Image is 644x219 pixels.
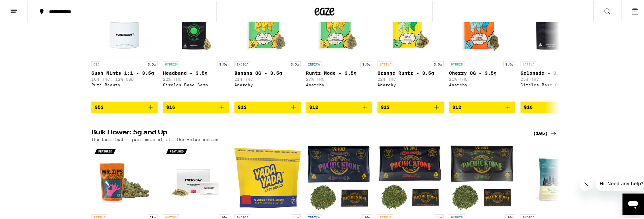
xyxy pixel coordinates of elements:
p: Runtz Mode - 3.5g [306,69,372,75]
p: SATIVA [377,60,393,66]
p: HYBRID [449,60,465,66]
p: 3.5g [503,60,515,66]
p: Cherry OG - 3.5g [449,69,515,75]
p: Gush Mints 1:1 - 3.5g [91,69,158,75]
div: Circles Base Camp [520,82,587,86]
p: The best bud - just more of it. The value option. [91,136,221,141]
p: 25% THC [520,76,587,80]
p: 21% THC [449,76,515,80]
p: 27% THC [306,76,372,80]
div: Anarchy [449,82,515,86]
p: 22% THC [163,76,229,80]
p: 21% THC [234,76,301,80]
img: Pacific Stone - 805 Glue Pre-Ground - 14g [449,144,515,210]
button: Add to bag [306,101,372,112]
div: Pure Beauty [91,82,158,86]
p: HYBRID [163,60,179,66]
img: Yada Yada - Glitter Bomb Pre-Ground - 14g [234,144,301,210]
button: Add to bag [520,101,587,112]
h2: Bulk Flower: 5g and Up [91,128,525,136]
iframe: Message from company [596,175,644,190]
p: INDICA [306,60,322,66]
button: Add to bag [163,101,229,112]
div: Anarchy [377,82,444,86]
button: Add to bag [449,101,515,112]
a: (105) [533,128,558,136]
div: Anarchy [306,82,372,86]
p: SATIVA [520,60,536,66]
button: Add to bag [234,101,301,112]
span: $12 [238,104,247,109]
p: Headband - 3.5g [163,69,229,75]
img: Mr. Zips - Sunshine Punch - 28g [91,144,158,210]
span: $12 [381,104,390,109]
p: 3.5g [360,60,372,66]
p: Gelonade - 3.5g [520,69,587,75]
iframe: Close message [580,177,593,190]
span: $16 [524,104,533,109]
p: 3.5g [146,60,158,66]
span: $52 [95,104,104,109]
p: Banana OG - 3.5g [234,69,301,75]
p: 3.5g [432,60,444,66]
div: Anarchy [234,82,301,86]
p: Orange Runtz - 3.5g [377,69,444,75]
img: Humboldt Farms - GMOz Minis - 7g [520,144,587,210]
p: 3.5g [289,60,301,66]
p: 3.5g [217,60,229,66]
p: 10% THC: 12% CBD [91,76,158,80]
span: $12 [309,104,318,109]
span: $12 [452,104,461,109]
button: Add to bag [91,101,158,112]
p: INDICA [234,60,250,66]
img: Pacific Stone - Blue Dream Pre-Ground - 14g [377,144,444,210]
iframe: Button to launch messaging window [622,193,644,214]
span: $16 [166,104,175,109]
img: Everyday - Apple Jack Pre-Ground - 14g [163,144,229,210]
button: Add to bag [377,101,444,112]
p: 22% THC [377,76,444,80]
p: CBD [91,60,101,66]
div: Circles Base Camp [163,82,229,86]
img: Pacific Stone - Wedding Cake Pre-Ground - 14g [306,144,372,210]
